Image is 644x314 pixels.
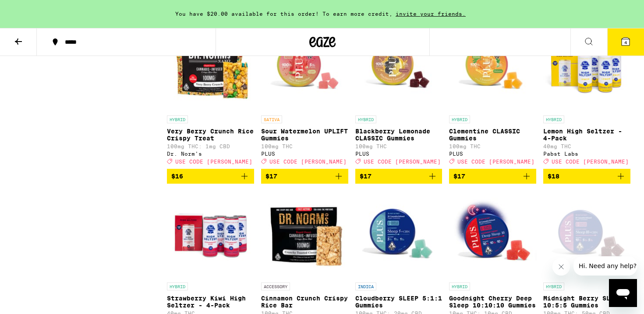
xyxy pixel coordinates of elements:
[167,128,254,142] p: Very Berry Crunch Rice Crispy Treat
[167,24,254,169] a: Open page for Very Berry Crunch Rice Crispy Treat from Dr. Norm's
[543,115,564,123] p: HYBRID
[261,151,348,157] div: PLUS
[543,283,564,290] p: HYBRID
[167,24,254,111] img: Dr. Norm's - Very Berry Crunch Rice Crispy Treat
[449,24,536,111] img: PLUS - Clementine CLASSIC Gummies
[261,191,348,278] img: Dr. Norm's - Cinnamon Crunch Crispy Rice Bar
[543,24,630,111] img: Pabst Labs - Lemon High Seltzer - 4-Pack
[449,143,536,149] p: 100mg THC
[175,11,393,17] span: You have $20.00 available for this order! To earn more credit,
[261,24,348,111] img: PLUS - Sour Watermelon UPLIFT Gummies
[449,191,536,278] img: PLUS - Goodnight Cherry Deep Sleep 10:10:10 Gummies
[167,295,254,309] p: Strawberry Kiwi High Seltzer - 4-Pack
[360,173,372,180] span: $17
[167,115,188,123] p: HYBRID
[449,169,536,184] button: Add to bag
[355,151,442,157] div: PLUS
[261,283,290,290] p: ACCESSORY
[364,159,441,164] span: USE CODE [PERSON_NAME]
[393,11,469,17] span: invite your friends.
[453,173,465,180] span: $17
[355,283,376,290] p: INDICA
[355,115,376,123] p: HYBRID
[543,24,630,169] a: Open page for Lemon High Seltzer - 4-Pack from Pabst Labs
[543,151,630,157] div: Pabst Labs
[167,191,254,278] img: Pabst Labs - Strawberry Kiwi High Seltzer - 4-Pack
[355,143,442,149] p: 100mg THC
[261,128,348,142] p: Sour Watermelon UPLIFT Gummies
[543,143,630,149] p: 40mg THC
[552,258,570,276] iframe: Close message
[355,128,442,142] p: Blackberry Lemonade CLASSIC Gummies
[449,295,536,309] p: Goodnight Cherry Deep Sleep 10:10:10 Gummies
[609,279,637,307] iframe: Button to launch messaging window
[265,173,277,180] span: $17
[607,28,644,56] button: 4
[355,24,442,169] a: Open page for Blackberry Lemonade CLASSIC Gummies from PLUS
[261,169,348,184] button: Add to bag
[261,115,282,123] p: SATIVA
[548,173,559,180] span: $18
[171,173,183,180] span: $16
[543,128,630,142] p: Lemon High Seltzer - 4-Pack
[449,283,470,290] p: HYBRID
[261,24,348,169] a: Open page for Sour Watermelon UPLIFT Gummies from PLUS
[624,40,627,45] span: 4
[543,169,630,184] button: Add to bag
[573,256,637,276] iframe: Message from company
[355,24,442,111] img: PLUS - Blackberry Lemonade CLASSIC Gummies
[449,128,536,142] p: Clementine CLASSIC Gummies
[167,283,188,290] p: HYBRID
[261,143,348,149] p: 100mg THC
[167,169,254,184] button: Add to bag
[261,295,348,309] p: Cinnamon Crunch Crispy Rice Bar
[543,295,630,309] p: Midnight Berry SLEEP 10:5:5 Gummies
[355,295,442,309] p: Cloudberry SLEEP 5:1:1 Gummies
[449,115,470,123] p: HYBRID
[167,143,254,149] p: 100mg THC: 1mg CBD
[175,159,252,164] span: USE CODE [PERSON_NAME]
[449,24,536,169] a: Open page for Clementine CLASSIC Gummies from PLUS
[355,191,442,278] img: PLUS - Cloudberry SLEEP 5:1:1 Gummies
[449,151,536,157] div: PLUS
[167,151,254,157] div: Dr. Norm's
[457,159,534,164] span: USE CODE [PERSON_NAME]
[552,159,629,164] span: USE CODE [PERSON_NAME]
[269,159,347,164] span: USE CODE [PERSON_NAME]
[355,169,442,184] button: Add to bag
